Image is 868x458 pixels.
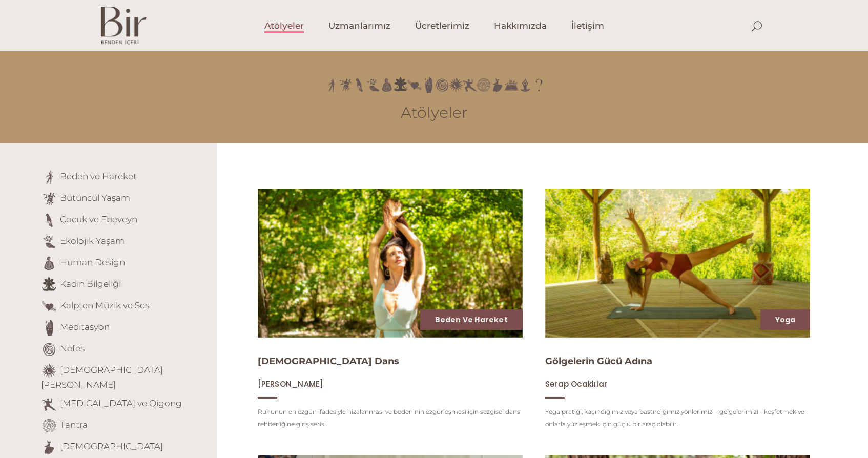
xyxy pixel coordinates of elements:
span: Ücretlerimiz [415,20,469,32]
a: Kalpten Müzik ve Ses [60,300,149,310]
span: İletişim [571,20,604,32]
a: Beden ve Hareket [60,171,137,181]
a: [DEMOGRAPHIC_DATA] Dans [258,356,399,367]
a: Çocuk ve Ebeveyn [60,214,137,224]
a: Beden ve Hareket [435,315,508,325]
span: Hakkımızda [494,20,547,32]
span: Uzmanlarımız [328,20,390,32]
a: [PERSON_NAME] [258,379,324,389]
a: Gölgelerin Gücü Adına [545,356,652,367]
a: Kadın Bilgeliği [60,279,121,289]
a: Yoga [775,315,796,325]
a: Ekolojik Yaşam [60,236,125,246]
span: Atölyeler [264,20,304,32]
span: [PERSON_NAME] [258,379,324,389]
span: Serap Ocaklılar [545,379,607,389]
p: Yoga pratiği, kaçındığımız veya bastırdığımız yönlerimizi - gölgelerimizi - keşfetmek ve onlarla ... [545,406,810,430]
a: Human Design [60,257,125,267]
a: [MEDICAL_DATA] ve Qigong [60,398,182,408]
a: Tantra [60,420,88,430]
a: Bütüncül Yaşam [60,193,130,203]
a: [DEMOGRAPHIC_DATA] [60,441,163,451]
a: Serap Ocaklılar [545,379,607,389]
a: [DEMOGRAPHIC_DATA][PERSON_NAME] [41,365,163,390]
a: Meditasyon [60,322,110,332]
a: Nefes [60,343,85,353]
p: Ruhunun en özgün ifadesiyle hizalanması ve bedeninin özgürleşmesi için sezgisel dans rehberliğine... [258,406,523,430]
